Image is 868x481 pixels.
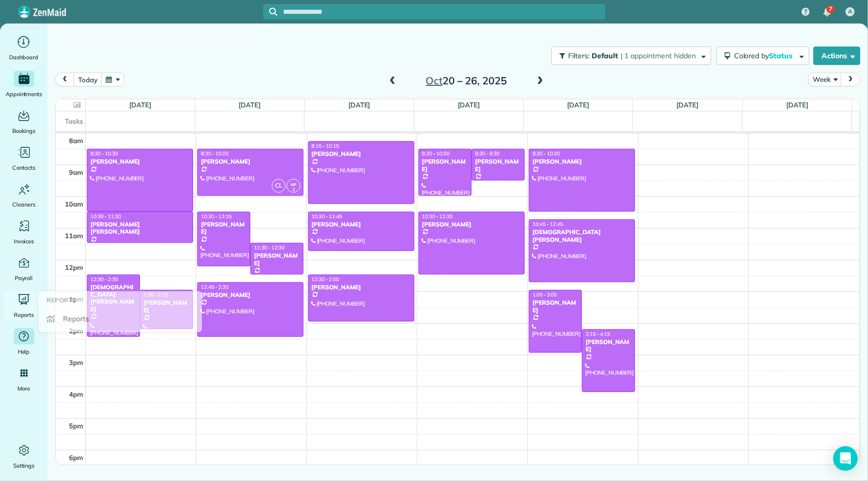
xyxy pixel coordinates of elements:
small: 2 [287,185,300,195]
span: Oct [426,74,443,87]
button: today [74,73,102,86]
div: [PERSON_NAME] [90,158,190,165]
span: Default [592,51,619,60]
span: 9am [69,168,83,176]
a: Contacts [4,144,43,173]
button: Colored byStatus [716,47,809,65]
span: 10:30 - 12:30 [422,213,453,220]
span: Reports [46,295,77,306]
span: 12:45 - 2:30 [201,284,228,290]
div: [PERSON_NAME] [421,221,522,228]
div: [PERSON_NAME] [421,158,468,173]
span: Dashboard [9,52,38,62]
a: Help [4,328,43,357]
span: 1:00 - 3:00 [532,291,557,298]
span: Cleaners [12,199,35,210]
span: More [17,383,30,394]
span: 6pm [69,453,83,462]
span: Colored by [734,51,796,60]
span: Settings [13,461,35,471]
span: Bookings [12,126,36,136]
span: 11:30 - 12:30 [254,244,285,251]
div: [PERSON_NAME] [311,284,411,291]
a: Appointments [4,71,43,99]
span: Reports [14,310,34,320]
span: 8:30 - 9:30 [475,150,500,157]
span: Appointments [6,89,42,99]
div: [PERSON_NAME] [532,299,579,314]
div: [PERSON_NAME] [311,221,411,228]
span: CL [272,179,286,193]
span: 10:30 - 11:45 [312,213,342,220]
a: Filters: Default | 1 appointment hidden [546,47,711,65]
span: 2:15 - 4:15 [585,331,610,337]
div: [PERSON_NAME] [253,252,300,267]
span: 10:30 - 12:15 [201,213,231,220]
div: [PERSON_NAME] [475,158,522,173]
button: next [841,73,860,86]
span: MF [291,181,297,187]
span: Contacts [12,163,35,173]
span: | 1 appointment hidden [621,51,696,60]
button: Filters: Default | 1 appointment hidden [551,47,711,65]
span: 4pm [69,390,83,398]
span: 12:30 - 2:00 [312,276,339,283]
span: 3pm [69,358,83,367]
span: Tasks [65,117,83,125]
div: 7 unread notifications [816,1,838,24]
span: 8:30 - 10:30 [532,150,560,157]
div: [PERSON_NAME] [200,291,300,299]
a: [DATE] [348,101,370,109]
span: 10:45 - 12:45 [532,221,563,227]
a: [DATE] [239,101,261,109]
a: Reports [42,310,198,328]
a: [DATE] [677,101,699,109]
a: Payroll [4,255,43,283]
a: [DATE] [567,101,589,109]
a: [DATE] [458,101,480,109]
span: 10:30 - 11:30 [90,213,121,220]
span: 8am [69,136,83,145]
span: 11am [65,232,83,240]
button: Focus search [263,8,277,16]
span: 12pm [65,263,83,271]
a: Settings [4,442,43,471]
span: Help [18,347,30,357]
div: [PERSON_NAME] [585,338,632,353]
div: [PERSON_NAME] [PERSON_NAME] [90,221,190,236]
span: 8:30 - 10:00 [422,150,450,157]
span: 12:30 - 2:30 [90,276,118,283]
span: 5pm [69,422,83,430]
div: [PERSON_NAME] [200,158,300,165]
span: Invoices [14,236,34,246]
div: [PERSON_NAME] [311,150,411,157]
div: [PERSON_NAME] [200,221,247,236]
span: Payroll [15,273,33,283]
a: Bookings [4,107,43,136]
div: Open Intercom Messenger [833,446,858,471]
span: 8:30 - 10:30 [90,150,118,157]
button: Actions [813,47,860,65]
button: prev [55,73,75,86]
span: 7 [829,5,832,13]
span: Status [769,51,794,60]
a: [DATE] [786,101,808,109]
span: 8:30 - 10:00 [201,150,228,157]
div: [DEMOGRAPHIC_DATA][PERSON_NAME] [90,284,137,313]
h2: 20 – 26, 2025 [403,75,530,86]
div: [DEMOGRAPHIC_DATA][PERSON_NAME] [532,228,632,243]
span: 8:15 - 10:15 [312,143,339,149]
span: 10am [65,200,83,208]
a: Cleaners [4,181,43,210]
a: Invoices [4,218,43,246]
span: Filters: [568,51,590,60]
span: Reports [63,314,89,324]
a: Dashboard [4,34,43,62]
a: Reports [4,291,43,320]
div: [PERSON_NAME] [532,158,632,165]
button: Week [808,73,841,86]
svg: Focus search [269,8,277,16]
span: A [848,8,852,16]
a: [DATE] [129,101,151,109]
